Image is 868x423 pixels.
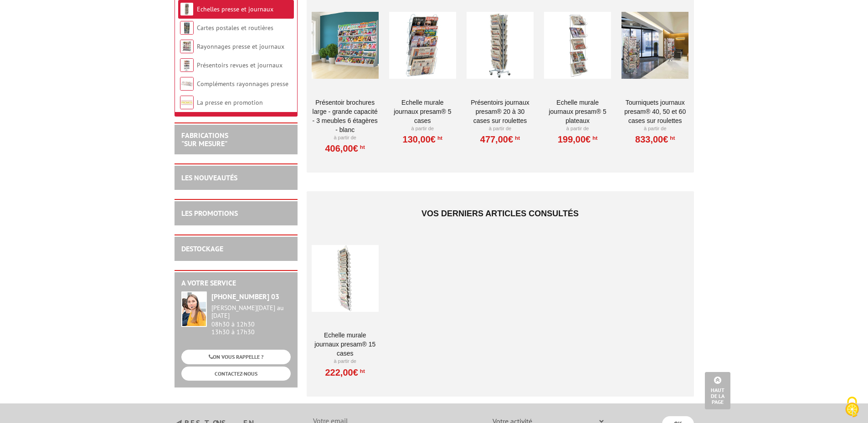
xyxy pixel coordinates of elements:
[544,98,611,125] a: Echelle murale journaux Presam® 5 plateaux
[181,209,238,218] a: LES PROMOTIONS
[181,291,207,327] img: widget-service.jpg
[180,21,194,35] img: Cartes postales et routières
[181,350,291,364] a: ON VOUS RAPPELLE ?
[358,368,365,374] sup: HT
[197,5,273,13] a: Echelles presse et journaux
[705,372,730,409] a: Haut de la page
[403,137,442,142] a: 130,00€HT
[181,131,228,148] a: FABRICATIONS"Sur Mesure"
[211,292,279,301] strong: [PHONE_NUMBER] 03
[312,331,379,358] a: Echelle murale journaux Presam® 15 cases
[389,125,456,133] p: À partir de
[841,396,863,418] img: Cookies (ventana modal)
[436,135,442,141] sup: HT
[421,209,579,218] span: Vos derniers articles consultés
[181,279,291,287] h2: A votre service
[480,137,520,142] a: 477,00€HT
[635,137,675,142] a: 833,00€HT
[211,304,291,320] div: [PERSON_NAME][DATE] au [DATE]
[513,135,520,141] sup: HT
[668,135,675,141] sup: HT
[181,244,223,253] a: DESTOCKAGE
[467,125,534,133] p: À partir de
[621,125,688,133] p: À partir de
[197,24,273,32] a: Cartes postales et routières
[197,42,284,51] a: Rayonnages presse et journaux
[180,2,194,16] img: Echelles presse et journaux
[180,58,194,72] img: Présentoirs revues et journaux
[544,125,611,133] p: À partir de
[312,98,379,134] a: Présentoir Brochures large - grande capacité - 3 meubles 6 étagères - Blanc
[621,98,688,125] a: Tourniquets journaux Presam® 40, 50 et 60 cases sur roulettes
[836,392,868,423] button: Cookies (ventana modal)
[197,98,263,107] a: La presse en promotion
[558,137,597,142] a: 199,00€HT
[389,98,456,125] a: Echelle murale journaux Presam® 5 cases
[591,135,597,141] sup: HT
[211,304,291,336] div: 08h30 à 12h30 13h30 à 17h30
[180,77,194,91] img: Compléments rayonnages presse
[180,96,194,109] img: La presse en promotion
[312,358,379,365] p: À partir de
[181,367,291,381] a: CONTACTEZ-NOUS
[467,98,534,125] a: Présentoirs journaux Presam® 20 à 30 cases sur roulettes
[312,134,379,142] p: À partir de
[325,146,365,151] a: 406,00€HT
[197,61,282,69] a: Présentoirs revues et journaux
[197,80,288,88] a: Compléments rayonnages presse
[325,370,365,375] a: 222,00€HT
[180,40,194,53] img: Rayonnages presse et journaux
[181,173,237,182] a: LES NOUVEAUTÉS
[358,144,365,150] sup: HT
